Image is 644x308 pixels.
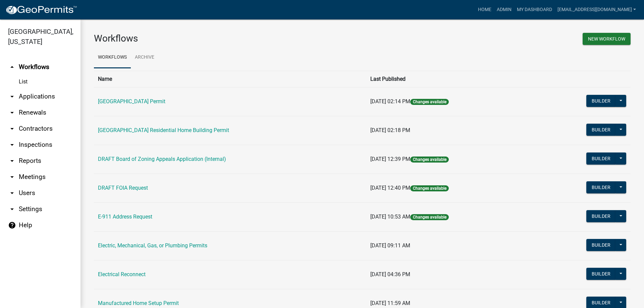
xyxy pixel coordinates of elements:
i: arrow_drop_down [8,109,16,117]
i: arrow_drop_down [8,157,16,165]
span: Changes available [410,99,448,105]
a: [GEOGRAPHIC_DATA] Residential Home Building Permit [98,127,229,133]
a: DRAFT Board of Zoning Appeals Application (Internal) [98,156,226,162]
a: E-911 Address Request [98,213,152,220]
i: arrow_drop_down [8,141,16,149]
a: Electrical Reconnect [98,271,146,278]
span: [DATE] 04:36 PM [370,271,410,278]
a: Manufactured Home Setup Permit [98,300,179,306]
th: Last Published [366,71,535,87]
span: [DATE] 11:59 AM [370,300,410,306]
i: help [8,221,16,229]
i: arrow_drop_down [8,173,16,181]
a: Workflows [94,47,131,68]
button: Builder [586,95,616,107]
i: arrow_drop_down [8,205,16,213]
span: [DATE] 02:14 PM [370,98,410,105]
i: arrow_drop_down [8,125,16,133]
button: Builder [586,268,616,280]
button: New Workflow [583,33,631,45]
button: Builder [586,239,616,251]
a: DRAFT FOIA Request [98,185,148,191]
button: Builder [586,124,616,136]
i: arrow_drop_down [8,189,16,197]
button: Builder [586,181,616,193]
span: [DATE] 12:39 PM [370,156,410,162]
a: Archive [131,47,158,68]
span: [DATE] 10:53 AM [370,213,410,220]
h3: Workflows [94,33,357,44]
span: Changes available [410,157,448,163]
button: Builder [586,210,616,222]
a: [EMAIL_ADDRESS][DOMAIN_NAME] [555,3,639,16]
a: Home [475,3,494,16]
span: [DATE] 02:18 PM [370,127,410,133]
a: My Dashboard [514,3,555,16]
span: Changes available [410,214,448,220]
i: arrow_drop_down [8,93,16,101]
a: [GEOGRAPHIC_DATA] Permit [98,98,165,105]
span: [DATE] 09:11 AM [370,242,410,249]
a: Electric, Mechanical, Gas, or Plumbing Permits [98,242,207,249]
button: Builder [586,152,616,165]
i: arrow_drop_up [8,63,16,71]
span: Changes available [410,185,448,191]
a: Admin [494,3,514,16]
th: Name [94,71,366,87]
span: [DATE] 12:40 PM [370,185,410,191]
